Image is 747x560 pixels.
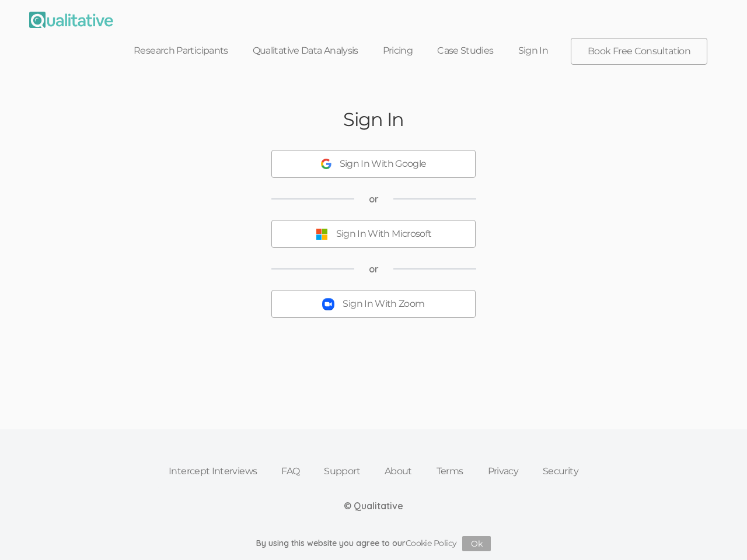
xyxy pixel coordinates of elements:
a: Intercept Interviews [156,459,269,484]
a: Qualitative Data Analysis [240,38,371,64]
div: © Qualitative [344,499,403,513]
img: Sign In With Google [321,159,331,169]
img: Qualitative [29,12,113,28]
span: or [369,262,379,276]
a: Support [312,459,372,484]
span: or [369,192,379,206]
a: Book Free Consultation [571,38,707,64]
div: Sign In With Microsoft [336,228,432,241]
img: Sign In With Microsoft [316,228,328,240]
button: Ok [462,536,491,551]
a: Terms [424,459,476,484]
img: Sign In With Zoom [322,298,334,310]
a: Pricing [371,38,425,64]
button: Sign In With Microsoft [271,220,476,248]
a: Sign In [506,38,561,64]
a: Research Participants [121,38,240,64]
div: By using this website you agree to our [256,536,491,551]
button: Sign In With Google [271,150,476,178]
button: Sign In With Zoom [271,290,476,318]
div: Sign In With Zoom [343,297,424,311]
a: Case Studies [425,38,505,64]
a: About [372,459,424,484]
h2: Sign In [343,109,404,129]
a: Cookie Policy [406,538,457,548]
a: Security [530,459,591,484]
div: Sign In With Google [340,157,427,171]
a: FAQ [269,459,312,484]
iframe: Chat Widget [689,504,747,560]
a: Privacy [476,459,531,484]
